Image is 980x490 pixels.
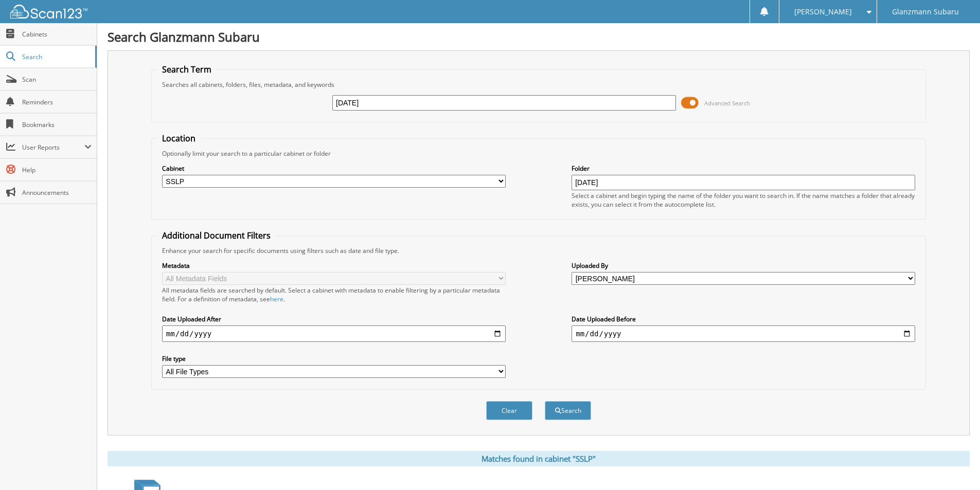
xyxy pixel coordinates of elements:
span: Scan [22,75,92,84]
button: Search [545,401,591,420]
label: Date Uploaded After [162,315,506,323]
legend: Search Term [157,64,217,75]
div: Matches found in cabinet "SSLP" [108,451,970,466]
label: Folder [572,164,915,173]
legend: Location [157,133,201,144]
span: [PERSON_NAME] [794,9,852,15]
label: Metadata [162,261,506,270]
span: Reminders [22,98,92,106]
button: Clear [486,401,532,420]
div: Searches all cabinets, folders, files, metadata, and keywords [157,80,920,89]
div: Enhance your search for specific documents using filters such as date and file type. [157,246,920,255]
div: Select a cabinet and begin typing the name of the folder you want to search in. If the name match... [572,191,915,209]
span: Cabinets [22,30,92,39]
span: Advanced Search [704,99,750,107]
span: User Reports [22,143,84,152]
legend: Additional Document Filters [157,230,276,241]
div: All metadata fields are searched by default. Select a cabinet with metadata to enable filtering b... [162,286,506,303]
div: Optionally limit your search to a particular cabinet or folder [157,149,920,158]
input: end [572,325,915,342]
span: Search [22,52,90,61]
input: start [162,325,506,342]
label: Cabinet [162,164,506,173]
img: scan123-logo-white.svg [10,5,87,19]
span: Help [22,166,92,174]
h1: Search Glanzmann Subaru [108,28,970,45]
span: Bookmarks [22,120,92,129]
span: Glanzmann Subaru [892,9,959,15]
label: File type [162,354,506,363]
a: here [270,295,283,303]
label: Uploaded By [572,261,915,270]
span: Announcements [22,188,92,197]
label: Date Uploaded Before [572,315,915,323]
